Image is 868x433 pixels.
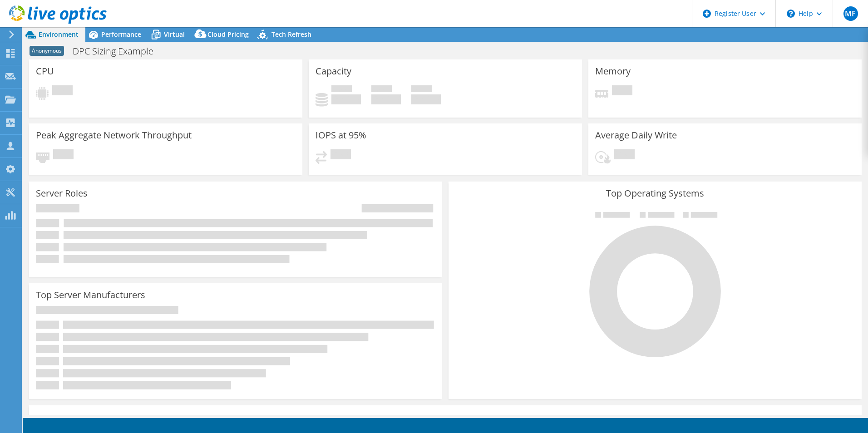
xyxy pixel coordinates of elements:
[331,85,352,94] span: Used
[69,46,168,56] h1: DPC Sizing Example
[316,130,366,140] h3: IOPS at 95%
[595,130,677,140] h3: Average Daily Write
[36,290,145,300] h3: Top Server Manufacturers
[595,66,631,76] h3: Memory
[411,85,432,94] span: Total
[36,130,192,140] h3: Peak Aggregate Network Throughput
[411,94,441,104] h4: 0 GiB
[207,30,249,39] span: Cloud Pricing
[331,94,361,104] h4: 0 GiB
[371,85,392,94] span: Free
[787,10,795,18] svg: \n
[455,188,855,198] h3: Top Operating Systems
[164,30,185,39] span: Virtual
[101,30,141,39] span: Performance
[36,188,88,198] h3: Server Roles
[612,85,632,98] span: Pending
[52,85,73,98] span: Pending
[53,149,74,162] span: Pending
[36,66,54,76] h3: CPU
[371,94,401,104] h4: 0 GiB
[39,30,79,39] span: Environment
[30,46,64,56] span: Anonymous
[843,6,858,21] span: MF
[330,149,351,162] span: Pending
[271,30,311,39] span: Tech Refresh
[316,66,351,76] h3: Capacity
[614,149,635,162] span: Pending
